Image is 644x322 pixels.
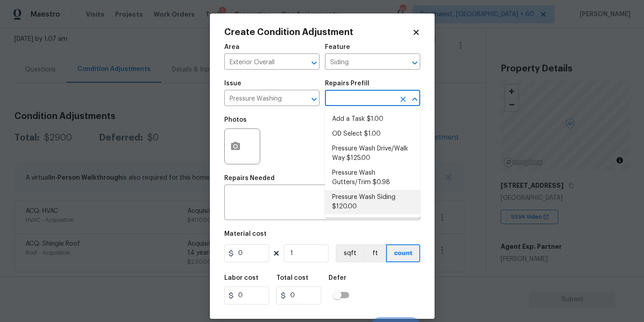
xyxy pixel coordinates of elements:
li: Pressure Wash Gutters/Trim $0.98 [325,166,420,190]
button: Open [308,93,320,106]
button: Open [409,57,421,69]
h5: Repairs Needed [224,175,275,181]
h2: Create Condition Adjustment [224,28,412,37]
button: count [386,244,420,262]
h5: Feature [325,44,350,50]
h5: Labor cost [224,275,258,281]
button: Open [308,57,320,69]
h5: Material cost [224,231,266,237]
li: Pressure Wash Siding $120.00 [325,190,420,214]
button: ft [364,244,386,262]
h5: Area [224,44,240,50]
h5: Total cost [276,275,308,281]
h5: Defer [329,275,346,281]
li: OD Select $1.00 [325,127,420,141]
h5: Issue [224,80,241,87]
li: Add a Task $1.00 [325,112,420,127]
button: Close [409,93,421,106]
h5: Photos [224,117,247,123]
h5: Repairs Prefill [325,80,369,87]
button: Clear [397,93,409,106]
li: Pressure Wash Drive/Walk Way $125.00 [325,141,420,166]
button: sqft [336,244,364,262]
